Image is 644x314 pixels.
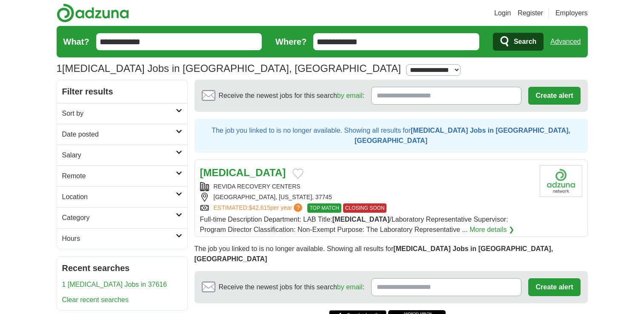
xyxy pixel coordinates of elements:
[514,33,536,50] span: Search
[343,203,387,213] span: CLOSING SOON
[469,225,514,235] a: More details ❯
[63,35,89,48] label: What?
[249,204,270,211] span: $42,615
[57,124,187,145] a: Date posted
[200,193,533,202] div: [GEOGRAPHIC_DATA], [US_STATE], 37745
[555,8,588,18] a: Employers
[337,92,363,99] a: by email
[337,283,363,291] a: by email
[528,278,580,296] button: Create alert
[57,63,401,74] h1: [MEDICAL_DATA] Jobs in [GEOGRAPHIC_DATA], [GEOGRAPHIC_DATA]
[292,168,303,179] button: Add to favorite jobs
[275,35,306,48] label: Where?
[355,127,570,144] strong: [MEDICAL_DATA] Jobs in [GEOGRAPHIC_DATA], [GEOGRAPHIC_DATA]
[332,216,390,223] strong: [MEDICAL_DATA]
[307,203,341,213] span: TOP MATCH
[62,171,176,181] h2: Remote
[62,296,129,303] a: Clear recent searches
[494,8,511,18] a: Login
[200,167,286,178] a: [MEDICAL_DATA]
[294,203,302,212] span: ?
[195,244,588,264] div: The job you linked to is no longer available. Showing all results for
[214,203,304,213] a: ESTIMATED:$42,615per year?
[57,80,187,103] h2: Filter results
[57,103,187,124] a: Sort by
[57,228,187,249] a: Hours
[540,165,582,197] img: Company logo
[62,213,176,223] h2: Category
[62,108,176,119] h2: Sort by
[493,33,544,51] button: Search
[62,150,176,160] h2: Salary
[57,166,187,186] a: Remote
[62,234,176,244] h2: Hours
[518,8,543,18] a: Register
[528,87,580,105] button: Create alert
[57,207,187,228] a: Category
[200,182,533,191] div: REVIDA RECOVERY CENTERS
[62,129,176,140] h2: Date posted
[57,145,187,166] a: Salary
[62,262,182,274] h2: Recent searches
[219,91,364,101] span: Receive the newest jobs for this search :
[550,33,581,50] a: Advanced
[195,119,588,153] div: The job you linked to is no longer available. Showing all results for
[57,3,129,23] img: Adzuna logo
[62,281,167,288] a: 1 [MEDICAL_DATA] Jobs in 37616
[62,192,176,202] h2: Location
[219,282,364,292] span: Receive the newest jobs for this search :
[200,216,508,233] span: Full-time Description Department: LAB Title: /Laboratory Representative Supervisor: Program Direc...
[57,186,187,207] a: Location
[57,61,62,76] span: 1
